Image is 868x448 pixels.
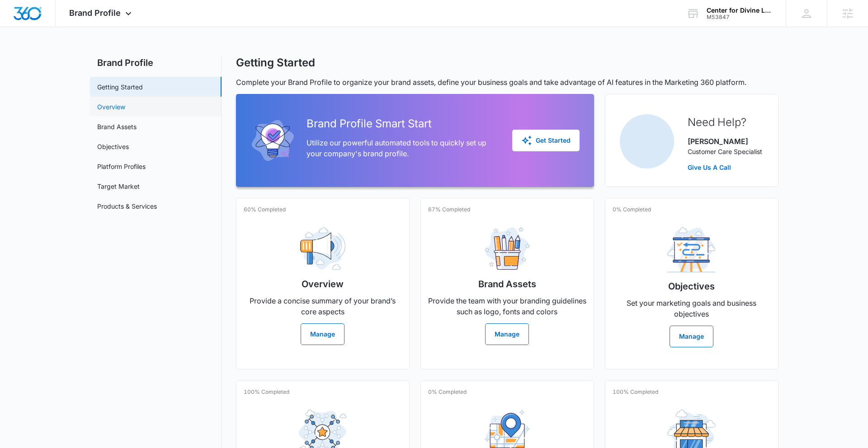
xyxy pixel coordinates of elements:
[428,205,470,214] p: 67% Completed
[688,136,762,147] p: [PERSON_NAME]
[97,201,157,211] a: Products & Services
[236,56,315,70] h1: Getting Started
[97,122,137,131] a: Brand Assets
[485,323,529,345] button: Manage
[613,388,658,396] p: 100% Completed
[521,135,571,146] div: Get Started
[97,82,143,92] a: Getting Started
[97,102,125,112] a: Overview
[97,182,140,191] a: Target Market
[428,388,467,396] p: 0% Completed
[420,198,594,369] a: 67% CompletedBrand AssetsProvide the team with your branding guidelines such as logo, fonts and c...
[613,205,651,214] p: 0% Completed
[244,295,402,317] p: Provide a concise summary of your brand’s core aspects
[668,280,715,293] h2: Objectives
[707,7,773,14] div: account name
[97,162,146,171] a: Platform Profiles
[236,198,410,369] a: 60% CompletedOverviewProvide a concise summary of your brand’s core aspectsManage
[307,137,498,159] p: Utilize our powerful automated tools to quickly set up your company's brand profile.
[236,77,778,88] p: Complete your Brand Profile to organize your brand assets, define your business goals and take ad...
[688,114,762,131] h2: Need Help?
[670,326,713,347] button: Manage
[307,116,498,132] h2: Brand Profile Smart Start
[688,147,762,156] p: Customer Care Specialist
[512,130,580,151] button: Get Started
[302,277,344,291] h2: Overview
[605,198,778,369] a: 0% CompletedObjectivesSet your marketing goals and business objectivesManage
[707,14,773,20] div: account id
[688,163,762,172] a: Give Us A Call
[620,114,674,168] img: Michael Koethe
[244,388,289,396] p: 100% Completed
[244,205,286,214] p: 60% Completed
[613,298,771,319] p: Set your marketing goals and business objectives
[69,8,121,18] span: Brand Profile
[97,142,129,151] a: Objectives
[428,295,586,317] p: Provide the team with your branding guidelines such as logo, fonts and colors
[478,277,536,291] h2: Brand Assets
[301,323,344,345] button: Manage
[90,56,222,70] h2: Brand Profile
